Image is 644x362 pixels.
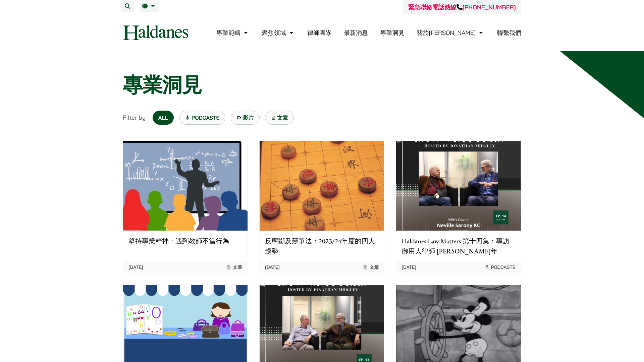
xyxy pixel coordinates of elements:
[265,264,280,270] time: [DATE]
[484,264,516,270] span: Podcasts
[307,29,331,37] a: 律師團隊
[417,29,485,37] a: 關於何敦
[265,236,379,256] p: 反壟斷及競爭法：2023/24年度的四大趨勢
[259,141,384,273] a: 反壟斷及競爭法：2023/24年度的四大趨勢 [DATE] 文章
[396,141,521,273] a: Haldanes Law Matters 第十四集：專訪御用大律師 [PERSON_NAME]年 [DATE] Podcasts
[128,236,242,246] p: 堅持專業精神：遇到教師不當行為
[265,111,294,125] a: 文章
[226,264,242,270] span: 文章
[153,111,174,125] a: All
[401,236,515,256] p: Haldanes Law Matters 第十四集：專訪御用大律師 [PERSON_NAME]年
[497,29,521,37] a: 聯繫我們
[128,264,143,270] time: [DATE]
[231,111,260,125] a: 影片
[179,111,225,125] a: Podcasts
[216,29,250,37] a: 專業範疇
[363,264,379,270] span: 文章
[262,29,295,37] a: 聚焦領域
[123,141,248,273] a: 堅持專業精神：遇到教師不當行為 [DATE] 文章
[123,73,521,97] h1: 專業洞見
[123,25,188,40] img: Logo of Haldanes
[123,113,146,122] span: Filter by
[408,3,516,11] a: 緊急聯絡電話熱線[PHONE_NUMBER]
[142,3,157,9] a: 繁
[401,264,416,270] time: [DATE]
[344,29,368,37] a: 最新消息
[380,29,405,37] a: 專業洞見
